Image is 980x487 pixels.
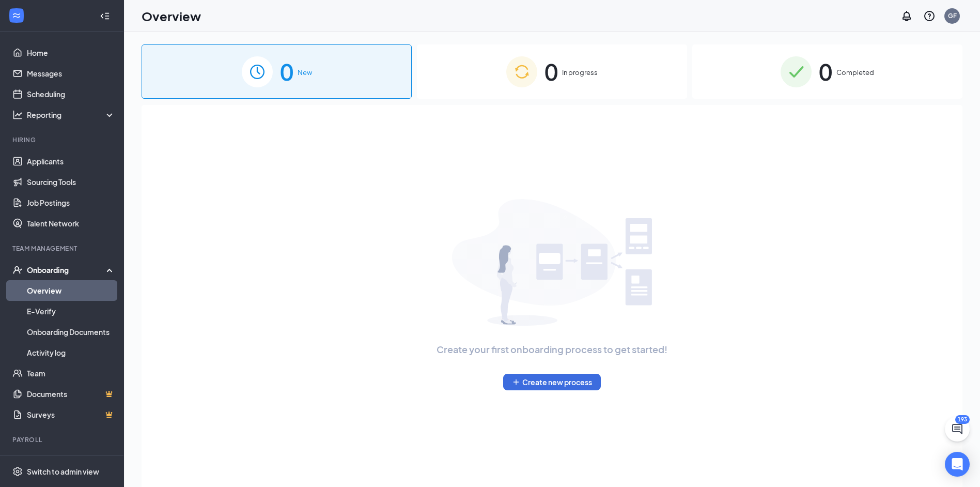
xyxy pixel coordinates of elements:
[900,10,913,22] svg: Notifications
[12,135,113,144] div: Hiring
[12,110,23,120] svg: Analysis
[923,10,936,22] svg: QuestionInfo
[27,322,115,342] a: Onboarding Documents
[142,7,201,25] h1: Overview
[27,84,115,104] a: Scheduling
[11,10,22,21] svg: WorkstreamLogo
[27,280,115,301] a: Overview
[27,384,115,404] a: DocumentsCrown
[280,54,293,89] span: 0
[27,265,106,275] div: Onboarding
[12,466,23,477] svg: Settings
[948,11,957,20] div: GF
[27,301,115,322] a: E-Verify
[27,110,116,120] div: Reporting
[27,172,115,192] a: Sourcing Tools
[27,363,115,384] a: Team
[27,342,115,363] a: Activity log
[27,192,115,213] a: Job Postings
[951,423,963,435] svg: ChatActive
[437,342,667,357] span: Create your first onboarding process to get started!
[12,244,113,253] div: Team Management
[27,42,115,63] a: Home
[298,67,312,78] span: New
[545,54,558,89] span: 0
[945,452,970,477] div: Open Intercom Messenger
[27,151,115,172] a: Applicants
[819,54,832,89] span: 0
[836,67,874,78] span: Completed
[562,67,598,78] span: In progress
[503,374,601,390] button: PlusCreate new process
[100,11,110,21] svg: Collapse
[27,404,115,425] a: SurveysCrown
[27,451,115,471] a: PayrollCrown
[955,415,970,424] div: 193
[27,466,99,477] div: Switch to admin view
[27,213,115,234] a: Talent Network
[945,417,970,442] button: ChatActive
[12,435,113,444] div: Payroll
[512,378,520,386] svg: Plus
[12,265,23,275] svg: UserCheck
[27,63,115,84] a: Messages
